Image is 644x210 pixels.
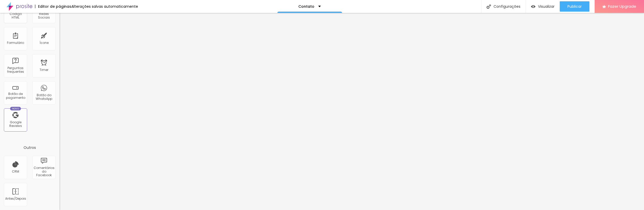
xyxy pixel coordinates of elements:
div: Antes/Depois [5,197,26,200]
iframe: Editor [59,13,644,210]
span: Publicar [567,4,582,9]
img: view-1.svg [531,4,535,9]
div: Alterações salvas automaticamente [71,5,138,8]
div: Ícone [40,41,49,45]
div: Código HTML [5,12,26,20]
p: Contato [298,5,314,8]
span: Fazer Upgrade [608,4,636,9]
div: Comentários do Facebook [34,166,54,177]
div: Redes Sociais [34,12,54,20]
div: CRM [12,170,19,173]
img: Icone [487,4,491,9]
div: Botão do WhatsApp [34,93,54,101]
div: Novo [10,107,21,110]
div: Botão de pagamento [5,92,26,100]
button: Visualizar [526,1,560,12]
span: Visualizar [538,4,555,9]
div: Perguntas frequentes [5,66,26,74]
div: Editor de páginas [35,5,71,8]
div: Formulário [7,41,24,45]
div: Google Reviews [5,120,26,128]
div: Timer [40,68,48,72]
button: Publicar [560,1,589,12]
